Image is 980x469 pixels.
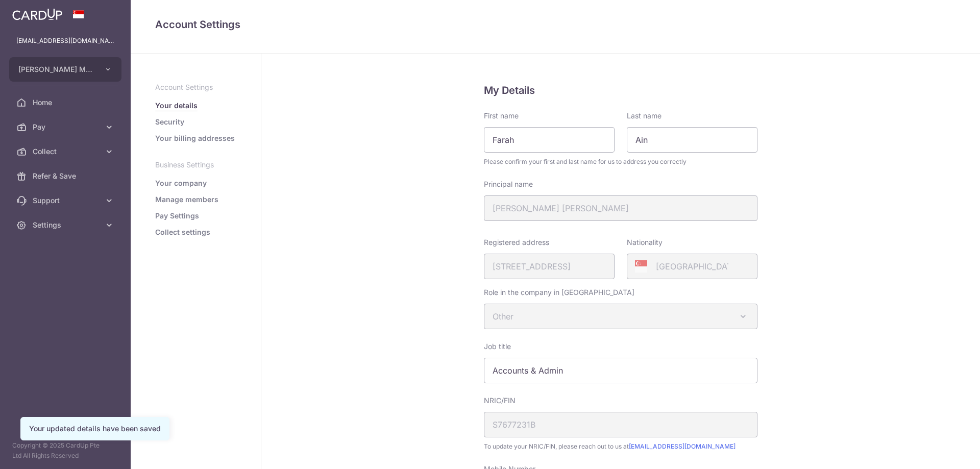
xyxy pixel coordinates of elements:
[627,111,661,121] label: Last name
[484,127,615,153] input: First name
[155,194,218,205] a: Manage members
[629,442,736,450] a: [EMAIL_ADDRESS][DOMAIN_NAME]
[627,237,663,248] label: Nationality
[18,64,94,75] span: [PERSON_NAME] MANAGEMENT CONSULTANCY (S) PTE. LTD.
[12,8,62,20] img: CardUp
[484,304,757,329] span: Other
[9,57,121,82] button: [PERSON_NAME] MANAGEMENT CONSULTANCY (S) PTE. LTD.
[484,237,549,248] label: Registered address
[484,396,516,406] label: NRIC/FIN
[627,127,757,153] input: Last name
[155,82,236,92] p: Account Settings
[33,220,100,230] span: Settings
[484,157,757,167] span: Please confirm your first and last name for us to address you correctly
[155,117,184,127] a: Security
[33,97,100,108] span: Home
[484,82,757,98] h5: My Details
[484,287,634,298] label: Role in the company in [GEOGRAPHIC_DATA]
[155,227,210,237] a: Collect settings
[155,211,199,221] a: Pay Settings
[33,171,100,181] span: Refer & Save
[155,160,236,170] p: Business Settings
[484,341,511,352] label: Job title
[155,16,955,33] h4: Account Settings
[155,133,235,143] a: Your billing addresses
[16,36,114,46] p: [EMAIL_ADDRESS][DOMAIN_NAME]
[484,111,519,121] label: First name
[33,146,100,157] span: Collect
[484,441,757,452] span: To update your NRIC/FIN, please reach out to us at
[484,304,757,329] span: Other
[33,122,100,132] span: Pay
[484,179,533,189] label: Principal name
[29,424,161,434] div: Your updated details have been saved
[33,195,100,206] span: Support
[155,178,207,188] a: Your company
[155,101,198,111] a: Your details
